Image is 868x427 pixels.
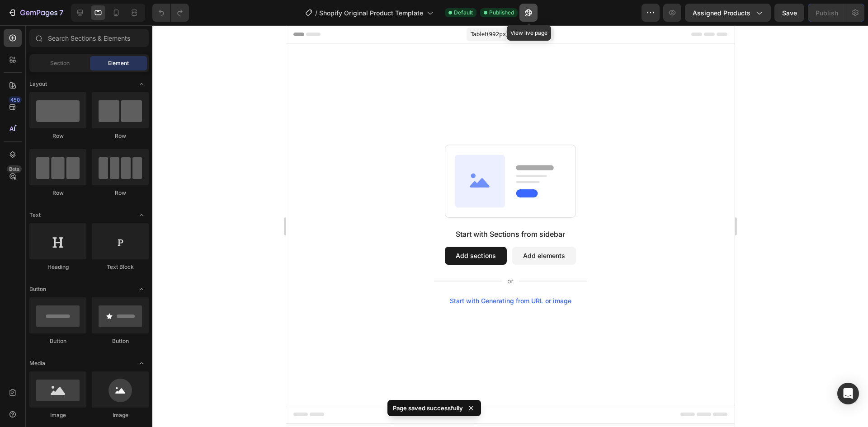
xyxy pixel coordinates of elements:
span: Toggle open [134,77,149,91]
button: Publish [808,4,846,22]
div: Row [92,132,149,140]
div: Publish [816,8,838,18]
button: Assigned Products [685,4,771,22]
p: Page saved successfully [393,404,463,413]
span: Layout [29,80,47,88]
div: 450 [9,96,22,103]
div: Heading [29,263,86,271]
span: Toggle open [134,208,149,222]
span: Shopify Original Product Template [319,8,423,18]
div: Image [92,411,149,419]
iframe: Design area [286,25,735,427]
div: Image [29,411,86,419]
span: / [315,8,317,18]
div: Button [92,337,149,345]
div: Open Intercom Messenger [837,383,859,404]
span: Toggle open [134,282,149,296]
span: Button [29,285,46,293]
button: 7 [4,4,67,22]
span: Published [489,9,514,17]
div: Button [29,337,86,345]
div: Row [29,189,86,197]
span: Save [782,9,797,17]
span: Assigned Products [693,8,750,18]
p: 7 [59,7,63,18]
span: Media [29,359,45,367]
div: Text Block [92,263,149,271]
span: Toggle open [134,356,149,371]
div: Row [29,132,86,140]
span: Default [454,9,473,17]
span: Section [50,59,70,67]
span: Text [29,211,41,219]
button: Save [774,4,804,22]
div: Undo/Redo [152,4,189,22]
div: Beta [7,165,22,173]
span: Element [108,59,129,67]
div: Row [92,189,149,197]
input: Search Sections & Elements [29,29,149,47]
